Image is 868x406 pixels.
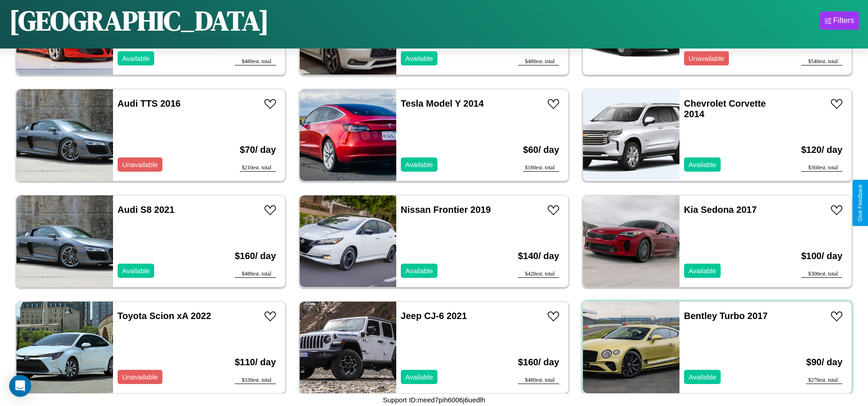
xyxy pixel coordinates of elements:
[801,242,842,271] h3: $ 100 / day
[118,311,211,321] a: Toyota Scion xA 2022
[806,348,842,377] h3: $ 90 / day
[523,164,559,172] div: $ 180 est. total
[523,135,559,164] h3: $ 60 / day
[684,311,768,321] a: Bentley Turbo 2017
[801,135,842,164] h3: $ 120 / day
[118,205,175,215] a: Audi S8 2021
[689,158,717,171] p: Available
[9,375,31,397] div: Open Intercom Messenger
[405,265,433,277] p: Available
[240,135,276,164] h3: $ 70 / day
[118,98,181,108] a: Audi TTS 2016
[235,271,276,278] div: $ 480 est. total
[801,164,842,172] div: $ 360 est. total
[405,52,433,65] p: Available
[9,2,269,39] h1: [GEOGRAPHIC_DATA]
[405,158,433,171] p: Available
[857,184,863,222] div: Give Feedback
[240,164,276,172] div: $ 210 est. total
[405,371,433,383] p: Available
[801,58,842,65] div: $ 540 est. total
[235,242,276,271] h3: $ 160 / day
[820,11,859,30] button: Filters
[235,348,276,377] h3: $ 110 / day
[689,371,717,383] p: Available
[518,377,559,384] div: $ 480 est. total
[518,242,559,271] h3: $ 140 / day
[806,377,842,384] div: $ 270 est. total
[684,98,766,119] a: Chevrolet Corvette 2014
[122,265,150,277] p: Available
[518,271,559,278] div: $ 420 est. total
[689,265,717,277] p: Available
[401,98,484,108] a: Tesla Model Y 2014
[122,371,158,383] p: Unavailable
[833,16,854,25] div: Filters
[801,271,842,278] div: $ 300 est. total
[689,52,724,65] p: Unavailable
[122,52,150,65] p: Available
[518,348,559,377] h3: $ 160 / day
[235,377,276,384] div: $ 330 est. total
[684,205,757,215] a: Kia Sedona 2017
[401,311,467,321] a: Jeep CJ-6 2021
[383,394,485,406] p: Support ID: meed7pih6006j6uedlh
[122,158,158,171] p: Unavailable
[518,58,559,65] div: $ 480 est. total
[235,58,276,65] div: $ 480 est. total
[401,205,491,215] a: Nissan Frontier 2019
